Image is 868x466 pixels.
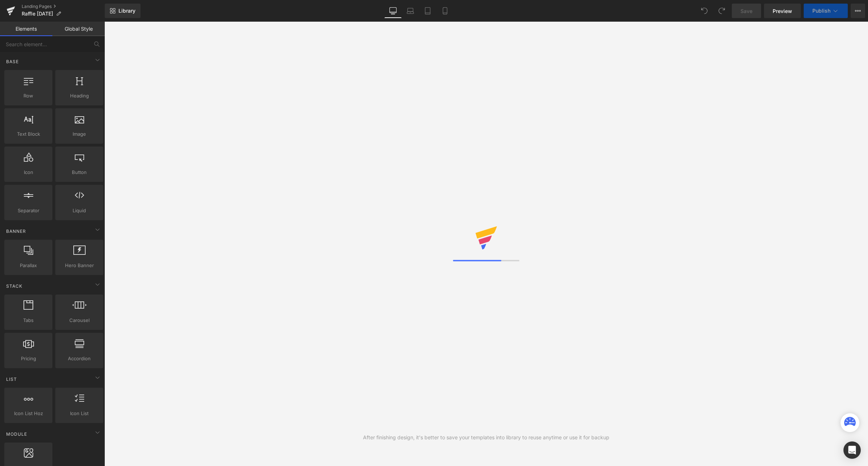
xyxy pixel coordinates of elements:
[57,207,101,214] span: Liquid
[57,262,101,269] span: Hero Banner
[7,130,50,138] span: Text Block
[22,4,105,9] a: Landing Pages
[804,4,848,18] button: Publish
[7,169,50,176] span: Icon
[57,317,101,324] span: Carousel
[57,130,101,138] span: Image
[773,7,792,15] span: Preview
[697,4,712,18] button: Undo
[57,92,101,100] span: Heading
[5,431,28,437] span: Module
[436,4,454,18] a: Mobile
[402,4,419,18] a: Laptop
[118,8,135,14] span: Library
[5,228,27,235] span: Banner
[57,169,101,176] span: Button
[7,410,50,417] span: Icon List Hoz
[7,317,50,324] span: Tabs
[52,22,105,36] a: Global Style
[57,355,101,362] span: Accordion
[812,8,830,14] span: Publish
[384,4,402,18] a: Desktop
[5,283,23,289] span: Stack
[5,58,20,65] span: Base
[851,4,865,18] button: More
[714,4,729,18] button: Redo
[7,92,50,100] span: Row
[105,4,141,18] a: New Library
[7,355,50,362] span: Pricing
[7,207,50,214] span: Separator
[5,376,18,383] span: List
[419,4,436,18] a: Tablet
[22,11,53,17] span: Raffle [DATE]
[7,262,50,269] span: Parallax
[764,4,801,18] a: Preview
[363,434,609,441] div: After finishing design, it's better to save your templates into library to reuse anytime or use i...
[740,7,752,15] span: Save
[57,410,101,417] span: Icon List
[843,441,861,459] div: Open Intercom Messenger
